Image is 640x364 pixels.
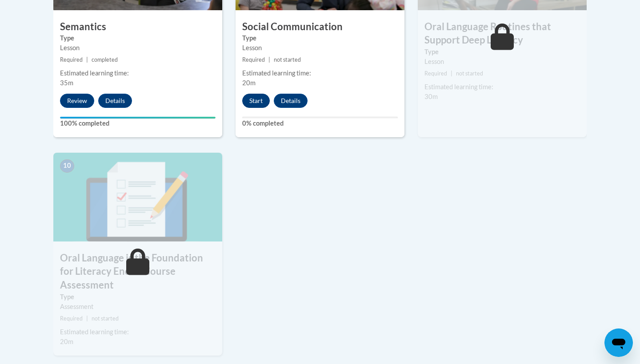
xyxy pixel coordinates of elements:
div: Lesson [60,43,216,53]
span: | [86,56,88,63]
div: Estimated learning time: [424,82,580,92]
span: not started [92,315,119,322]
div: Assessment [60,302,216,312]
button: Details [274,94,308,108]
div: Your progress [60,117,216,119]
div: Lesson [242,43,398,53]
span: Required [424,70,447,77]
label: Type [60,33,216,43]
span: | [268,56,270,63]
h3: Oral Language is the Foundation for Literacy End of Course Assessment [53,251,222,292]
h3: Semantics [53,20,222,34]
span: Required [242,56,265,63]
label: 0% completed [242,119,398,128]
span: 35m [60,79,73,87]
label: Type [424,47,580,57]
h3: Oral Language Routines that Support Deep Literacy [418,20,587,47]
button: Review [60,94,94,108]
span: Required [60,315,83,322]
div: Lesson [424,57,580,67]
span: not started [274,56,301,63]
label: Type [60,292,216,302]
span: Required [60,56,83,63]
span: not started [456,70,483,77]
img: Course Image [53,153,222,241]
span: 20m [242,79,256,87]
span: 10 [60,159,74,173]
span: | [86,315,88,322]
span: 20m [60,338,73,345]
div: Estimated learning time: [242,68,398,78]
span: | [451,70,452,77]
label: 100% completed [60,119,216,128]
iframe: Button to launch messaging window [604,328,633,357]
label: Type [242,33,398,43]
span: 30m [424,93,438,100]
div: Estimated learning time: [60,68,216,78]
button: Details [98,94,132,108]
h3: Social Communication [236,20,404,34]
div: Estimated learning time: [60,327,216,337]
span: completed [92,56,118,63]
button: Start [242,94,270,108]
